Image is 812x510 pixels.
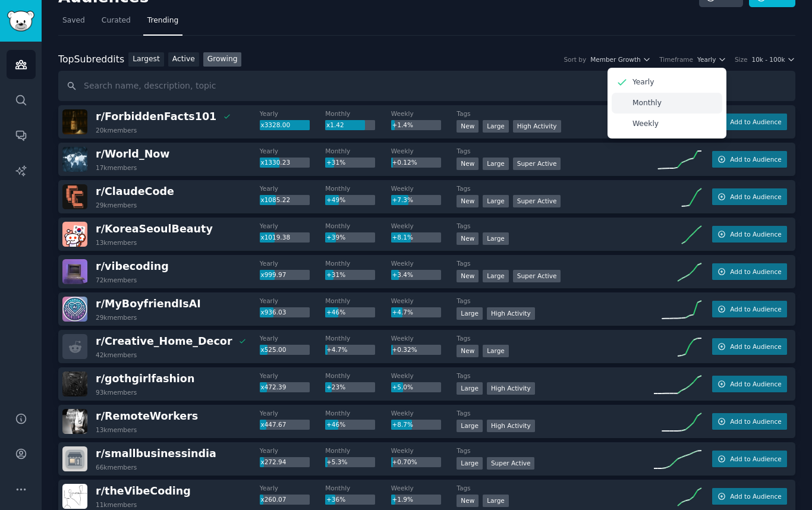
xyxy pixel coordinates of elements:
[96,463,137,471] div: 66k members
[513,270,561,282] div: Super Active
[62,409,87,434] img: RemoteWorkers
[260,297,326,305] dt: Yearly
[325,334,391,342] dt: Monthly
[260,184,326,193] dt: Yearly
[96,260,169,272] span: r/ vibecoding
[96,500,137,509] div: 11k members
[590,55,641,64] span: Member Growth
[96,448,216,459] span: r/ smallbusinessindia
[457,457,483,470] div: Large
[260,383,286,391] span: x472.39
[632,98,662,109] p: Monthly
[260,446,326,455] dt: Yearly
[457,334,654,342] dt: Tags
[325,147,391,155] dt: Monthly
[96,388,137,396] div: 93k members
[260,109,326,118] dt: Yearly
[457,484,654,492] dt: Tags
[487,382,535,395] div: High Activity
[62,222,87,247] img: KoreaSeoulBeauty
[326,458,347,465] span: +5.3%
[457,297,654,305] dt: Tags
[260,409,326,417] dt: Yearly
[632,119,659,130] p: Weekly
[457,120,479,133] div: New
[712,376,787,392] button: Add to Audience
[392,421,413,428] span: +8.7%
[730,230,781,238] span: Add to Audience
[735,55,748,64] div: Size
[143,11,182,36] a: Trending
[391,297,457,305] dt: Weekly
[96,126,137,134] div: 20k members
[487,457,535,470] div: Super Active
[96,410,198,422] span: r/ RemoteWorkers
[97,11,135,36] a: Curated
[128,52,164,67] a: Largest
[325,484,391,492] dt: Monthly
[62,109,87,134] img: ForbiddenFacts101
[326,308,345,316] span: +46%
[712,488,787,505] button: Add to Audience
[730,342,781,351] span: Add to Audience
[7,11,34,32] img: GummySearch logo
[96,313,137,322] div: 29k members
[326,159,345,166] span: +31%
[62,372,87,396] img: gothgirlfashion
[457,307,483,320] div: Large
[712,301,787,317] button: Add to Audience
[62,259,87,284] img: vibecoding
[632,77,654,88] p: Yearly
[102,15,131,26] span: Curated
[483,158,509,170] div: Large
[483,195,509,207] div: Large
[392,458,417,465] span: +0.70%
[96,111,216,122] span: r/ ForbiddenFacts101
[712,114,787,130] button: Add to Audience
[712,226,787,243] button: Add to Audience
[326,196,345,203] span: +49%
[483,232,509,245] div: Large
[730,193,781,201] span: Add to Audience
[457,109,654,118] dt: Tags
[712,451,787,467] button: Add to Audience
[325,259,391,267] dt: Monthly
[659,55,693,64] div: Timeframe
[751,55,795,64] button: 10k - 100k
[730,118,781,126] span: Add to Audience
[457,232,479,245] div: New
[62,15,85,26] span: Saved
[457,382,483,395] div: Large
[58,71,795,101] input: Search name, description, topic
[96,163,137,172] div: 17k members
[392,196,413,203] span: +7.3%
[260,271,286,278] span: x999.97
[96,351,137,359] div: 42k members
[457,184,654,193] dt: Tags
[590,55,651,64] button: Member Growth
[697,55,716,64] span: Yearly
[457,409,654,417] dt: Tags
[391,259,457,267] dt: Weekly
[325,184,391,193] dt: Monthly
[392,121,413,128] span: +1.4%
[391,147,457,155] dt: Weekly
[730,417,781,426] span: Add to Audience
[391,184,457,193] dt: Weekly
[391,409,457,417] dt: Weekly
[96,373,194,385] span: r/ gothgirlfashion
[326,496,345,503] span: +36%
[325,297,391,305] dt: Monthly
[260,458,286,465] span: x272.94
[325,409,391,417] dt: Monthly
[730,455,781,463] span: Add to Audience
[325,446,391,455] dt: Monthly
[325,372,391,380] dt: Monthly
[260,308,286,316] span: x936.03
[96,238,137,247] div: 13k members
[260,121,290,128] span: x3328.00
[392,346,417,353] span: +0.32%
[457,259,654,267] dt: Tags
[513,120,561,133] div: High Activity
[730,155,781,163] span: Add to Audience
